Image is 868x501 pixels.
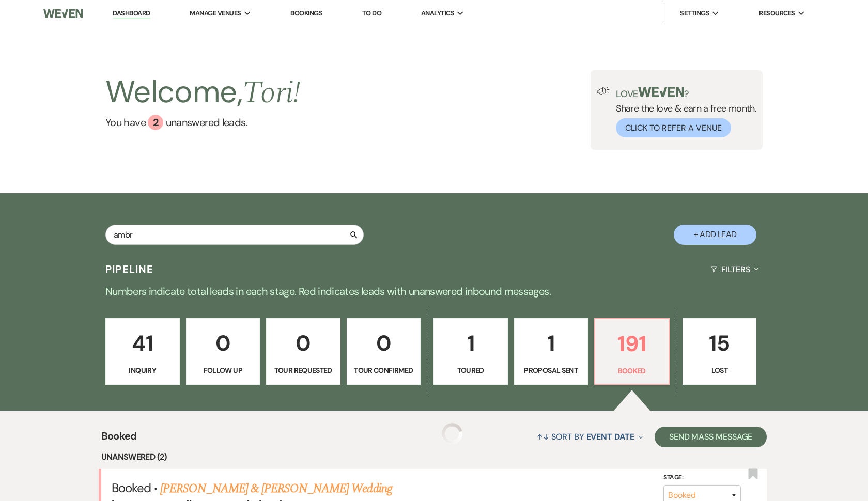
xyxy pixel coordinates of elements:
[597,87,610,95] img: loud-speaker-illustration.svg
[105,115,301,130] a: You have 2 unanswered leads.
[514,318,588,385] a: 1Proposal Sent
[101,450,767,464] li: Unanswered (2)
[663,472,741,483] label: Stage:
[273,326,334,361] p: 0
[533,423,646,450] button: Sort By Event Date
[680,8,709,19] span: Settings
[62,283,806,300] p: Numbers indicate total leads in each stage. Red indicates leads with unanswered inbound messages.
[594,318,670,385] a: 191Booked
[440,326,501,361] p: 1
[759,8,795,19] span: Resources
[193,365,254,376] p: Follow Up
[43,3,83,24] img: Weven Logo
[655,427,767,447] button: Send Mass Message
[706,256,763,283] button: Filters
[537,431,549,442] span: ↑↓
[105,262,154,276] h3: Pipeline
[689,326,750,361] p: 15
[112,365,173,376] p: Inquiry
[638,87,684,97] img: weven-logo-green.svg
[186,318,260,385] a: 0Follow Up
[440,365,501,376] p: Toured
[689,365,750,376] p: Lost
[353,326,414,361] p: 0
[521,326,582,361] p: 1
[112,326,173,361] p: 41
[105,225,364,245] input: Search by name, event date, email address or phone number
[442,423,462,444] img: loading spinner
[601,365,662,377] p: Booked
[266,318,340,385] a: 0Tour Requested
[160,479,392,498] a: [PERSON_NAME] & [PERSON_NAME] Wedding
[610,87,756,137] div: Share the love & earn a free month.
[421,8,454,19] span: Analytics
[193,326,254,361] p: 0
[290,9,322,18] a: Bookings
[674,225,756,245] button: + Add Lead
[242,69,301,117] span: Tori !
[112,480,151,496] span: Booked
[148,115,163,130] div: 2
[433,318,508,385] a: 1Toured
[521,365,582,376] p: Proposal Sent
[105,318,180,385] a: 41Inquiry
[601,326,662,361] p: 191
[190,8,241,19] span: Manage Venues
[586,431,634,442] span: Event Date
[347,318,421,385] a: 0Tour Confirmed
[113,9,150,19] a: Dashboard
[273,365,334,376] p: Tour Requested
[683,318,757,385] a: 15Lost
[616,87,756,99] p: Love ?
[616,118,731,137] button: Click to Refer a Venue
[101,428,137,450] span: Booked
[362,9,381,18] a: To Do
[353,365,414,376] p: Tour Confirmed
[105,70,301,115] h2: Welcome,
